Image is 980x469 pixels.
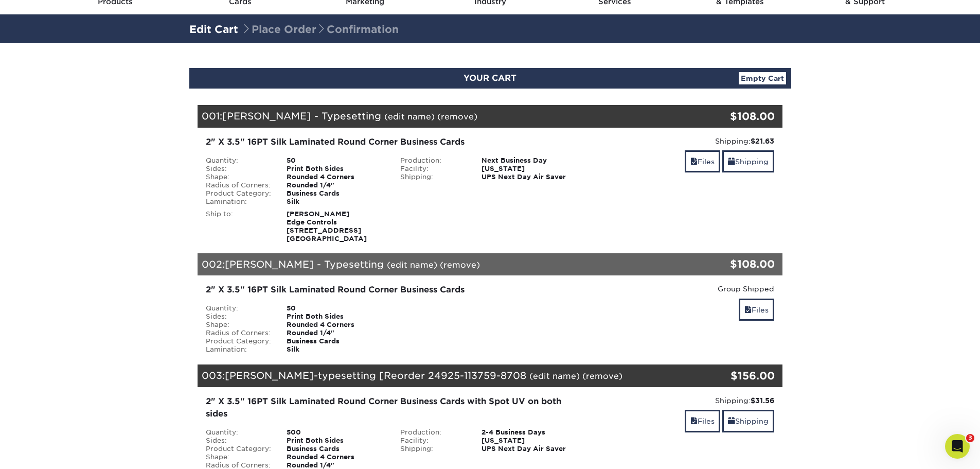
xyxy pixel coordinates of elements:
[206,284,580,296] div: 2" X 3.5" 16PT Silk Laminated Round Corner Business Cards
[751,137,774,145] strong: $21.63
[685,150,720,172] a: Files
[279,165,393,173] div: Print Both Sides
[198,198,279,206] div: Lamination:
[198,437,279,445] div: Sides:
[393,445,474,453] div: Shipping:
[279,157,393,165] div: 50
[945,434,970,459] iframe: Intercom live chat
[198,181,279,189] div: Radius of Corners:
[728,417,735,425] span: shipping
[287,210,367,242] strong: [PERSON_NAME] Edge Controls [STREET_ADDRESS] [GEOGRAPHIC_DATA]
[690,158,698,166] span: files
[279,437,393,445] div: Print Both Sides
[744,306,752,314] span: files
[206,395,580,420] div: 2" X 3.5" 16PT Silk Laminated Round Corner Business Cards with Spot UV on both sides
[279,181,393,189] div: Rounded 1/4"
[222,110,381,121] span: [PERSON_NAME] - Typesetting
[685,410,720,432] a: Files
[206,136,580,148] div: 2" X 3.5" 16PT Silk Laminated Round Corner Business Cards
[966,434,974,442] span: 3
[393,157,474,165] div: Production:
[198,428,279,437] div: Quantity:
[739,299,774,321] a: Files
[474,437,587,445] div: [US_STATE]
[279,189,393,198] div: Business Cards
[440,260,480,270] a: (remove)
[198,304,279,312] div: Quantity:
[279,428,393,437] div: 500
[198,321,279,329] div: Shape:
[690,417,698,425] span: files
[393,165,474,173] div: Facility:
[189,23,238,36] a: Edit Cart
[474,165,587,173] div: [US_STATE]
[198,189,279,198] div: Product Category:
[464,73,516,83] span: YOUR CART
[279,198,393,206] div: Silk
[198,165,279,173] div: Sides:
[198,157,279,165] div: Quantity:
[198,337,279,345] div: Product Category:
[387,260,437,270] a: (edit name)
[198,453,279,461] div: Shape:
[225,370,526,381] span: [PERSON_NAME]-typesetting [Reorder 24925-113759-8708
[198,312,279,321] div: Sides:
[198,210,279,243] div: Ship to:
[198,364,685,387] div: 003:
[751,396,774,405] strong: $31.56
[279,345,393,354] div: Silk
[595,284,775,294] div: Group Shipped
[198,445,279,453] div: Product Category:
[198,345,279,354] div: Lamination:
[279,453,393,461] div: Rounded 4 Corners
[474,428,587,437] div: 2-4 Business Days
[393,428,474,437] div: Production:
[279,304,393,312] div: 50
[595,136,775,146] div: Shipping:
[685,109,775,124] div: $108.00
[722,410,774,432] a: Shipping
[198,329,279,337] div: Radius of Corners:
[685,256,775,272] div: $108.00
[198,173,279,181] div: Shape:
[279,173,393,181] div: Rounded 4 Corners
[474,157,587,165] div: Next Business Day
[241,23,399,36] span: Place Order Confirmation
[582,371,622,381] a: (remove)
[393,173,474,181] div: Shipping:
[279,445,393,453] div: Business Cards
[739,72,786,84] a: Empty Cart
[279,329,393,337] div: Rounded 1/4"
[384,112,435,121] a: (edit name)
[279,337,393,345] div: Business Cards
[474,445,587,453] div: UPS Next Day Air Saver
[225,258,384,270] span: [PERSON_NAME] - Typesetting
[198,253,685,276] div: 002:
[437,112,477,121] a: (remove)
[279,312,393,321] div: Print Both Sides
[728,158,735,166] span: shipping
[279,321,393,329] div: Rounded 4 Corners
[595,395,775,406] div: Shipping:
[529,371,580,381] a: (edit name)
[722,150,774,172] a: Shipping
[685,368,775,384] div: $156.00
[474,173,587,181] div: UPS Next Day Air Saver
[393,437,474,445] div: Facility:
[198,105,685,128] div: 001:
